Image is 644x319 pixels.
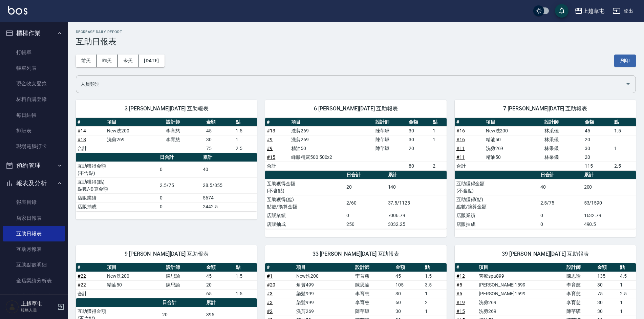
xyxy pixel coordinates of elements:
th: 點 [613,118,636,127]
td: 李育慈 [565,289,596,298]
td: 28.5/855 [201,177,257,193]
th: 金額 [407,118,431,127]
a: #9 [267,137,273,142]
a: #5 [456,282,462,288]
a: 打帳單 [3,45,65,60]
td: 80 [407,162,431,170]
td: 7006.79 [386,211,447,220]
td: 李育慈 [353,289,394,298]
td: 互助獲得金額 (不含點) [265,179,345,195]
td: 互助獲得金額 (不含點) [76,162,158,177]
th: 累計 [582,171,636,179]
span: 6 [PERSON_NAME][DATE] 互助報表 [273,105,438,112]
table: a dense table [455,118,636,171]
th: # [76,263,105,272]
td: 店販抽成 [455,220,539,229]
h3: 互助日報表 [76,37,636,46]
th: 項目 [289,118,373,127]
p: 服務人員 [21,307,55,313]
a: 材料自購登錄 [3,91,65,107]
th: 日合計 [160,298,205,307]
td: 李育慈 [164,135,205,144]
td: 20 [407,144,431,153]
td: 30 [394,307,423,316]
th: 金額 [205,263,234,272]
a: #11 [456,146,465,151]
a: #20 [267,282,275,288]
button: 登出 [610,5,636,17]
a: 營業統計分析表 [3,289,65,304]
th: # [455,263,477,272]
a: 每日結帳 [3,107,65,123]
th: 設計師 [164,118,205,127]
td: 1.5 [613,126,636,135]
td: 20 [205,280,234,289]
td: 115 [583,162,613,170]
th: 日合計 [345,171,386,179]
a: 帳單列表 [3,60,65,76]
a: 互助點數明細 [3,257,65,273]
a: #16 [456,128,465,133]
td: 1 [618,307,636,316]
td: 30 [596,280,618,289]
td: 140 [386,179,447,195]
button: save [555,4,568,18]
span: 39 [PERSON_NAME][DATE] 互助報表 [463,251,628,257]
a: 現金收支登錄 [3,76,65,91]
a: #15 [267,154,275,160]
button: 上越草屯 [572,4,607,18]
td: 芳療spa899 [477,272,565,280]
td: 53/1590 [582,195,636,211]
td: 陳思諭 [353,280,394,289]
td: 2.5 [234,144,257,153]
td: 林采儀 [543,135,583,144]
img: Person [5,300,19,314]
td: 200 [582,179,636,195]
a: #22 [78,282,86,288]
button: [DATE] [138,55,164,67]
th: 項目 [484,118,543,127]
td: 2 [423,298,447,307]
a: 報表目錄 [3,194,65,210]
td: 李育慈 [353,272,394,280]
td: 3.5 [423,280,447,289]
table: a dense table [455,171,636,229]
a: 店家日報表 [3,210,65,226]
td: 陳芊驊 [374,144,407,153]
td: New洗200 [105,126,164,135]
a: #3 [267,291,273,296]
td: 陳思諭 [565,272,596,280]
td: 45 [205,126,234,135]
td: 染髮999 [295,289,353,298]
td: 1.5 [234,126,257,135]
td: 2.5/75 [539,195,582,211]
td: 李育慈 [565,280,596,289]
td: 30 [394,289,423,298]
span: 33 [PERSON_NAME][DATE] 互助報表 [273,251,438,257]
button: Open [623,79,634,89]
a: 現場電腦打卡 [3,139,65,154]
td: 30 [596,307,618,316]
th: 金額 [394,263,423,272]
td: 店販業績 [455,211,539,220]
td: 1 [613,144,636,153]
td: 30 [596,298,618,307]
td: 4.5 [618,272,636,280]
td: 陳芊驊 [565,307,596,316]
a: #14 [78,128,86,133]
a: 排班表 [3,123,65,139]
td: 洗剪269 [484,144,543,153]
span: 7 [PERSON_NAME][DATE] 互助報表 [463,105,628,112]
td: 陳芊驊 [374,126,407,135]
td: 37.5/1125 [386,195,447,211]
td: New洗200 [295,272,353,280]
td: 林采儀 [543,153,583,162]
th: 項目 [295,263,353,272]
td: 250 [345,220,386,229]
th: 日合計 [539,171,582,179]
table: a dense table [265,171,446,229]
td: 1 [423,289,447,298]
td: 105 [394,280,423,289]
td: 75 [205,144,234,153]
th: 累計 [201,153,257,162]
